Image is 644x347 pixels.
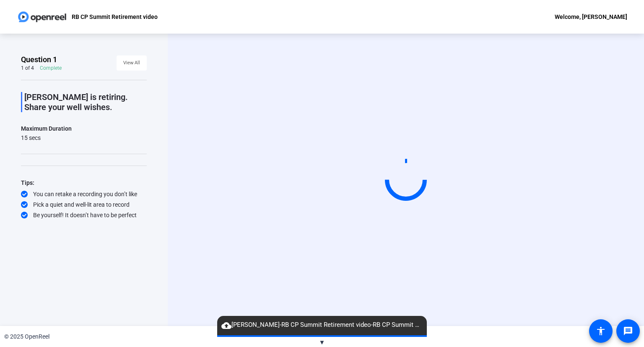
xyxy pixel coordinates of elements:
span: [PERSON_NAME]-RB CP Summit Retirement video-RB CP Summit Retirement video-1756138079164-webcam [217,320,427,330]
span: View All [123,57,140,69]
span: ▼ [319,339,325,346]
mat-icon: accessibility [596,326,606,336]
p: [PERSON_NAME] is retiring. Share your well wishes. [24,92,147,112]
mat-icon: cloud_upload [221,321,231,331]
div: 15 secs [21,134,72,142]
div: Maximum Duration [21,124,72,134]
div: 1 of 4 [21,65,34,71]
img: OpenReel logo [17,8,68,25]
p: RB CP Summit Retirement video [72,12,158,22]
div: You can retake a recording you don’t like [21,190,147,198]
mat-icon: message [623,326,633,336]
span: Question 1 [21,55,57,65]
button: View All [117,55,147,71]
div: Tips: [21,178,147,188]
div: Pick a quiet and well-lit area to record [21,200,147,209]
div: Complete [40,65,62,71]
div: Be yourself! It doesn’t have to be perfect [21,211,147,219]
div: Welcome, [PERSON_NAME] [555,12,627,22]
div: © 2025 OpenReel [4,332,49,341]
